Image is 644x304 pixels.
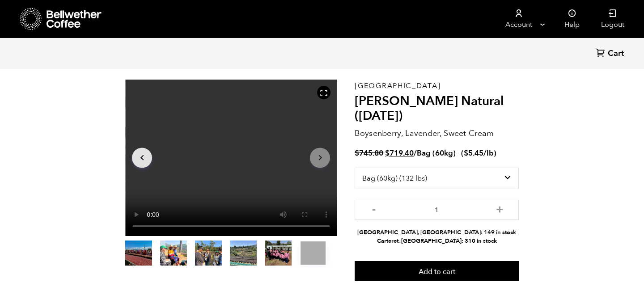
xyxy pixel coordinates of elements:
a: Cart [596,48,626,60]
bdi: 719.40 [385,148,414,158]
span: Bag (60kg) [417,148,456,158]
li: [GEOGRAPHIC_DATA], [GEOGRAPHIC_DATA]: 149 in stock [355,228,519,237]
span: / [414,148,417,158]
span: Cart [608,48,624,59]
button: Add to cart [355,261,519,282]
button: + [494,204,505,213]
video: Your browser does not support the video tag. [301,241,326,265]
p: Boysenberry, Lavender, Sweet Cream [355,127,519,139]
span: $ [355,148,359,158]
h2: [PERSON_NAME] Natural ([DATE]) [355,94,519,124]
span: /lb [483,148,494,158]
bdi: 5.45 [464,148,483,158]
button: - [368,204,379,213]
span: ( ) [461,148,496,158]
li: Carteret, [GEOGRAPHIC_DATA]: 310 in stock [355,237,519,245]
span: $ [385,148,390,158]
bdi: 745.80 [355,148,383,158]
video: Your browser does not support the video tag. [125,80,337,236]
span: $ [464,148,468,158]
